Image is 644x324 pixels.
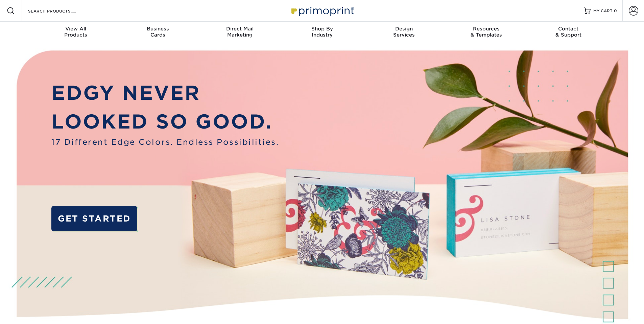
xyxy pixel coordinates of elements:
div: & Support [527,26,610,38]
input: SEARCH PRODUCTS..... [27,7,93,15]
a: BusinessCards [117,22,199,43]
span: View All [35,26,117,32]
span: Business [117,26,199,32]
div: & Templates [445,26,527,38]
span: MY CART [593,8,613,14]
span: 0 [614,8,617,13]
span: 17 Different Edge Colors. Endless Possibilities. [51,136,279,148]
span: Resources [445,26,527,32]
a: View AllProducts [35,22,117,43]
img: Primoprint [288,3,356,18]
p: LOOKED SO GOOD. [51,107,279,136]
span: Design [363,26,445,32]
div: Marketing [199,26,281,38]
div: Cards [117,26,199,38]
a: DesignServices [363,22,445,43]
a: Contact& Support [527,22,610,43]
div: Services [363,26,445,38]
span: Shop By [281,26,363,32]
a: Resources& Templates [445,22,527,43]
a: Direct MailMarketing [199,22,281,43]
p: EDGY NEVER [51,78,279,108]
div: Products [35,26,117,38]
span: Contact [527,26,610,32]
span: Direct Mail [199,26,281,32]
div: Industry [281,26,363,38]
a: Shop ByIndustry [281,22,363,43]
a: GET STARTED [51,206,137,231]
